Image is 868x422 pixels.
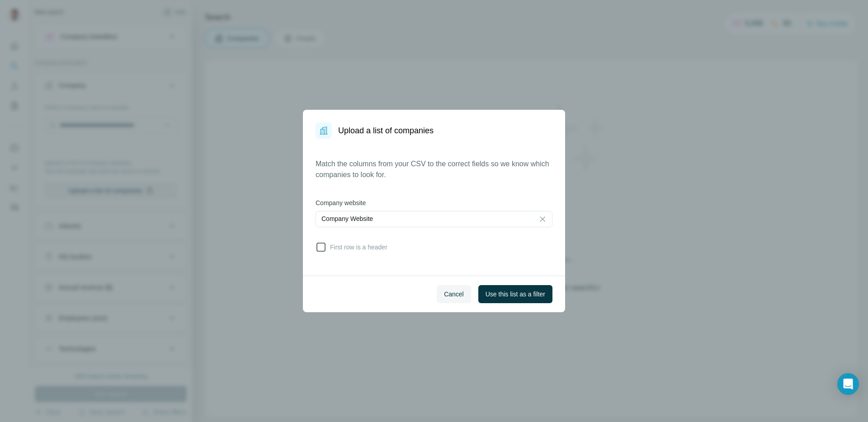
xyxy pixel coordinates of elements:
[316,198,552,207] label: Company website
[338,124,434,137] h1: Upload a list of companies
[326,243,387,252] span: First row is a header
[837,373,859,395] div: Open Intercom Messenger
[437,285,471,303] button: Cancel
[478,285,552,303] button: Use this list as a filter
[321,214,373,223] p: Company Website
[444,290,464,299] span: Cancel
[316,159,552,180] p: Match the columns from your CSV to the correct fields so we know which companies to look for.
[486,290,545,299] span: Use this list as a filter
